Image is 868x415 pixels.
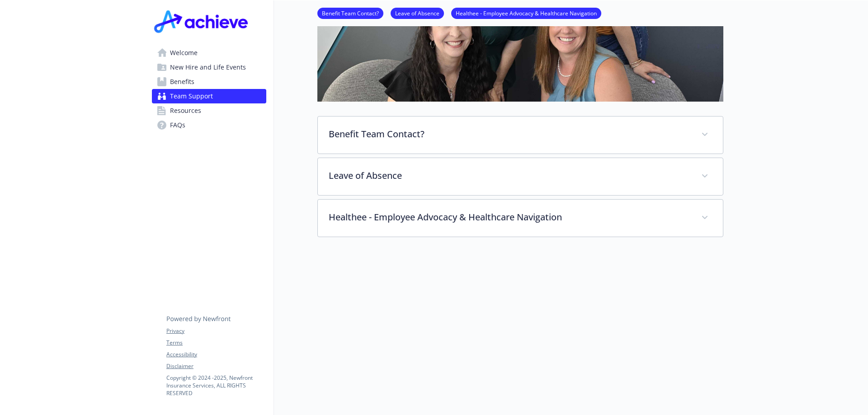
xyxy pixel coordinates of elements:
a: Benefit Team Contact? [317,9,383,17]
a: Privacy [166,327,266,335]
span: FAQs [170,118,185,132]
a: Healthee - Employee Advocacy & Healthcare Navigation [451,9,601,17]
a: Benefits [152,75,266,89]
a: Welcome [152,46,266,60]
a: Disclaimer [166,362,266,370]
p: Copyright © 2024 - 2025 , Newfront Insurance Services, ALL RIGHTS RESERVED [166,374,266,397]
span: New Hire and Life Events [170,60,246,75]
div: Leave of Absence [318,158,723,195]
span: Team Support [170,89,213,103]
div: Healthee - Employee Advocacy & Healthcare Navigation [318,200,723,237]
a: Terms [166,339,266,347]
span: Resources [170,103,201,118]
div: Benefit Team Contact? [318,117,723,154]
span: Welcome [170,46,198,60]
span: Benefits [170,75,194,89]
a: Accessibility [166,350,266,359]
a: Leave of Absence [391,9,444,17]
a: FAQs [152,118,266,132]
p: Healthee - Employee Advocacy & Healthcare Navigation [329,210,690,224]
a: Team Support [152,89,266,103]
a: New Hire and Life Events [152,60,266,75]
p: Benefit Team Contact? [329,127,690,141]
p: Leave of Absence [329,169,690,182]
a: Resources [152,103,266,118]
